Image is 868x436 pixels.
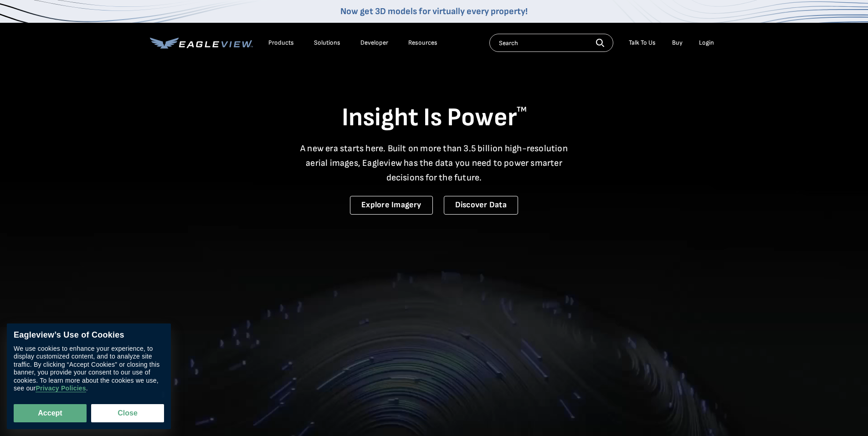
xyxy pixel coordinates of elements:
[444,196,518,215] a: Discover Data
[14,345,164,393] div: We use cookies to enhance your experience, to display customized content, and to analyze site tra...
[672,39,683,47] a: Buy
[14,404,87,422] button: Accept
[36,385,86,393] a: Privacy Policies
[408,39,437,47] div: Resources
[517,105,527,114] sup: TM
[14,330,164,340] div: Eagleview’s Use of Cookies
[295,141,574,185] p: A new era starts here. Built on more than 3.5 billion high-resolution aerial images, Eagleview ha...
[314,39,340,47] div: Solutions
[91,404,164,422] button: Close
[340,6,528,17] a: Now get 3D models for virtually every property!
[268,39,294,47] div: Products
[350,196,433,215] a: Explore Imagery
[629,39,656,47] div: Talk To Us
[360,39,388,47] a: Developer
[150,102,719,134] h1: Insight Is Power
[489,34,613,52] input: Search
[699,39,714,47] div: Login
